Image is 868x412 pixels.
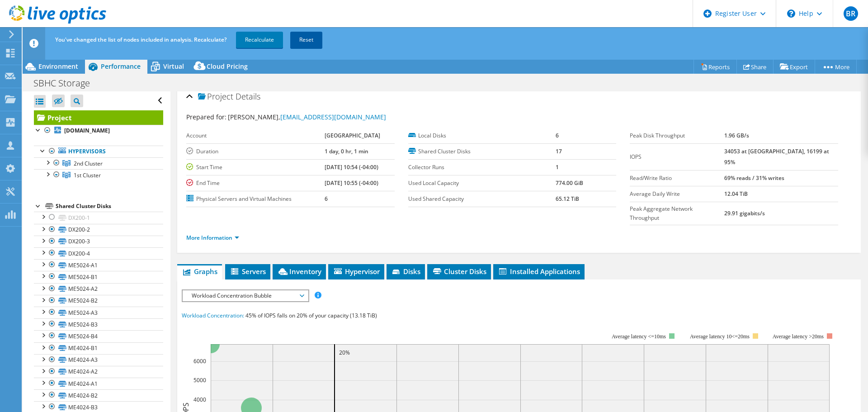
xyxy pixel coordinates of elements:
[193,396,206,403] text: 4000
[630,204,724,223] label: Peak Aggregate Network Throughput
[773,333,824,340] text: Average latency >20ms
[64,127,110,134] b: [DOMAIN_NAME]
[34,169,163,181] a: 1st Cluster
[556,179,583,187] b: 774.00 GiB
[556,163,559,171] b: 1
[34,330,163,342] a: ME5024-B4
[630,189,724,199] label: Average Daily Write
[339,349,350,356] text: 20%
[182,312,244,319] span: Workload Concentration:
[101,62,141,71] span: Performance
[34,295,163,307] a: ME5024-B2
[245,312,377,319] span: 45% of IOPS falls on 20% of your capacity (13.18 TiB)
[236,32,283,48] a: Recalculate
[408,131,556,140] label: Local Disks
[325,132,380,139] b: [GEOGRAPHIC_DATA]
[29,78,104,88] h1: SBHC Storage
[55,36,226,43] span: You've changed the list of nodes included in analysis. Recalculate?
[186,113,226,121] label: Prepared for:
[34,157,163,169] a: 2nd Cluster
[391,267,420,276] span: Disks
[207,62,248,71] span: Cloud Pricing
[325,195,328,203] b: 6
[34,318,163,330] a: ME5024-B3
[34,307,163,318] a: ME5024-A3
[34,354,163,366] a: ME4024-A3
[556,132,559,139] b: 6
[34,125,163,137] a: [DOMAIN_NAME]
[556,195,579,203] b: 65.12 TiB
[34,283,163,295] a: ME5024-A2
[34,146,163,157] a: Hypervisors
[74,160,103,167] span: 2nd Cluster
[815,60,857,74] a: More
[724,190,748,198] b: 12.04 TiB
[277,267,321,276] span: Inventory
[408,179,556,188] label: Used Local Capacity
[34,212,163,223] a: DX200-1
[408,163,556,172] label: Collector Runs
[34,389,163,401] a: ME4024-B2
[693,60,737,74] a: Reports
[844,6,858,21] span: BR
[408,147,556,156] label: Shared Cluster Disks
[773,60,815,74] a: Export
[186,131,325,140] label: Account
[56,201,163,212] div: Shared Cluster Disks
[230,267,266,276] span: Servers
[724,209,765,217] b: 29.91 gigabits/s
[186,234,239,242] a: More Information
[236,91,260,102] span: Details
[630,131,724,140] label: Peak Disk Throughput
[612,333,666,340] tspan: Average latency <=10ms
[432,267,486,276] span: Cluster Disks
[325,179,378,187] b: [DATE] 10:55 (-04:00)
[34,271,163,283] a: ME5024-B1
[724,147,829,166] b: 34053 at [GEOGRAPHIC_DATA], 16199 at 95%
[736,60,774,74] a: Share
[724,132,749,139] b: 1.96 GB/s
[163,62,184,71] span: Virtual
[34,224,163,236] a: DX200-2
[34,236,163,247] a: DX200-3
[34,110,163,125] a: Project
[498,267,580,276] span: Installed Applications
[325,163,378,171] b: [DATE] 10:54 (-04:00)
[290,32,322,48] a: Reset
[556,147,562,155] b: 17
[186,179,325,188] label: End Time
[333,267,380,276] span: Hypervisor
[325,147,368,155] b: 1 day, 0 hr, 1 min
[34,366,163,378] a: ME4024-A2
[630,174,724,183] label: Read/Write Ratio
[182,267,217,276] span: Graphs
[228,113,386,121] span: [PERSON_NAME],
[690,333,750,340] tspan: Average latency 10<=20ms
[193,376,206,384] text: 5000
[198,92,233,101] span: Project
[186,163,325,172] label: Start Time
[74,171,101,179] span: 1st Cluster
[280,113,386,121] a: [EMAIL_ADDRESS][DOMAIN_NAME]
[186,194,325,204] label: Physical Servers and Virtual Machines
[186,147,325,156] label: Duration
[787,9,795,18] svg: \n
[34,259,163,271] a: ME5024-A1
[408,194,556,204] label: Used Shared Capacity
[193,357,206,365] text: 6000
[34,378,163,389] a: ME4024-A1
[630,152,724,161] label: IOPS
[34,342,163,354] a: ME4024-B1
[34,247,163,259] a: DX200-4
[724,174,784,182] b: 69% reads / 31% writes
[38,62,78,71] span: Environment
[187,290,303,301] span: Workload Concentration Bubble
